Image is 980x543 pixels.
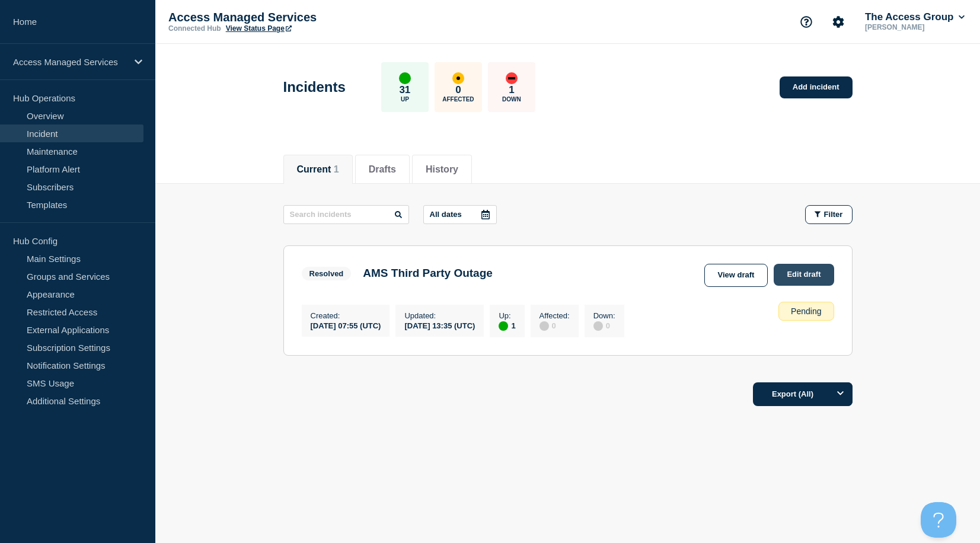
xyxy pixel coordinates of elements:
[369,164,396,175] button: Drafts
[593,311,615,320] p: Down :
[13,57,127,67] p: Access Managed Services
[455,84,461,96] p: 0
[499,311,515,320] p: Up :
[399,72,411,84] div: up
[593,321,603,331] div: disabled
[593,320,615,331] div: 0
[404,311,475,320] p: Updated :
[824,210,843,219] span: Filter
[423,205,497,224] button: All dates
[506,72,518,84] div: down
[499,320,515,331] div: 1
[168,11,406,24] p: Access Managed Services
[778,302,834,321] div: Pending
[363,267,493,280] h3: AMS Third Party Outage
[509,84,514,96] p: 1
[452,72,464,84] div: affected
[226,24,292,33] a: View Status Page
[704,264,768,287] a: View draft
[753,382,853,406] button: Export (All)
[297,164,339,175] button: Current 1
[540,321,549,331] div: disabled
[311,320,381,330] div: [DATE] 07:55 (UTC)
[863,11,967,23] button: The Access Group
[401,96,409,103] p: Up
[426,164,458,175] button: History
[499,321,508,331] div: up
[540,311,570,320] p: Affected :
[794,9,819,34] button: Support
[302,267,352,280] span: Resolved
[430,210,462,219] p: All dates
[283,79,346,95] h1: Incidents
[399,84,410,96] p: 31
[921,502,956,538] iframe: Help Scout Beacon - Open
[780,76,853,98] a: Add incident
[826,9,851,34] button: Account settings
[863,23,967,31] p: [PERSON_NAME]
[805,205,853,224] button: Filter
[283,205,409,224] input: Search incidents
[442,96,474,103] p: Affected
[168,24,221,33] p: Connected Hub
[404,320,475,330] div: [DATE] 13:35 (UTC)
[829,382,853,406] button: Options
[502,96,521,103] p: Down
[540,320,570,331] div: 0
[774,264,834,286] a: Edit draft
[334,164,339,174] span: 1
[311,311,381,320] p: Created :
